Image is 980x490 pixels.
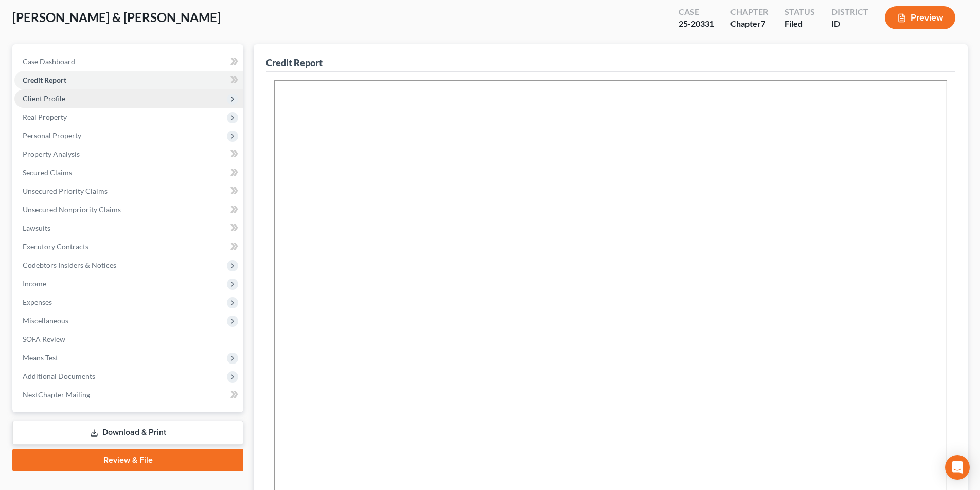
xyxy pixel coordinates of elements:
[14,182,243,201] a: Unsecured Priority Claims
[23,335,65,343] span: SOFA Review
[23,76,66,84] span: Credit Report
[23,298,52,306] span: Expenses
[679,18,714,30] div: 25-20331
[23,94,65,103] span: Client Profile
[23,168,72,177] span: Secured Claims
[23,205,121,214] span: Unsecured Nonpriority Claims
[785,6,815,18] div: Status
[14,201,243,219] a: Unsecured Nonpriority Claims
[730,6,768,18] div: Chapter
[14,52,243,71] a: Case Dashboard
[12,10,221,25] span: [PERSON_NAME] & [PERSON_NAME]
[23,150,80,158] span: Property Analysis
[23,261,116,269] span: Codebtors Insiders & Notices
[831,18,868,30] div: ID
[23,242,88,251] span: Executory Contracts
[23,131,81,140] span: Personal Property
[23,57,75,66] span: Case Dashboard
[12,449,243,471] a: Review & File
[14,330,243,349] a: SOFA Review
[14,386,243,404] a: NextChapter Mailing
[14,219,243,238] a: Lawsuits
[945,455,970,480] div: Open Intercom Messenger
[679,6,714,18] div: Case
[831,6,868,18] div: District
[23,372,95,380] span: Additional Documents
[12,421,243,445] a: Download & Print
[266,57,323,69] div: Credit Report
[885,6,955,29] button: Preview
[785,18,815,30] div: Filed
[14,238,243,256] a: Executory Contracts
[730,18,768,30] div: Chapter
[23,224,50,232] span: Lawsuits
[23,390,90,399] span: NextChapter Mailing
[761,19,765,28] span: 7
[23,113,67,121] span: Real Property
[14,145,243,164] a: Property Analysis
[23,316,68,325] span: Miscellaneous
[23,279,46,288] span: Income
[23,187,108,195] span: Unsecured Priority Claims
[14,164,243,182] a: Secured Claims
[23,353,58,362] span: Means Test
[14,71,243,89] a: Credit Report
